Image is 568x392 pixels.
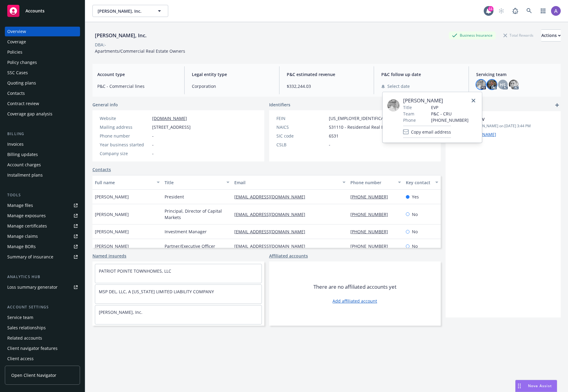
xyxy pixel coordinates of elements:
button: Full name [92,175,162,190]
div: Service team [7,313,33,322]
div: SIC code [276,133,326,139]
a: Search [523,5,535,17]
div: Quoting plans [7,78,36,88]
a: Client navigator features [5,344,80,353]
span: 2023 Bound SOV [450,116,540,122]
div: Sales relationships [7,323,46,333]
div: Coverage gap analysis [7,109,52,119]
span: Open Client Navigator [11,372,56,378]
div: Client access [7,354,34,364]
div: Related accounts [7,333,42,343]
div: Manage exposures [7,211,46,221]
div: Contacts [7,88,25,98]
a: [PHONE_NUMBER] [350,243,393,249]
a: Contacts [5,88,80,98]
button: Key contact [403,175,441,190]
div: Business Insurance [449,32,496,39]
img: photo [551,6,561,16]
img: employee photo [387,99,399,111]
span: Copy email address [411,129,451,135]
div: Account charges [7,160,41,170]
a: [EMAIL_ADDRESS][DOMAIN_NAME] [234,211,310,217]
a: Manage files [5,201,80,210]
span: - [152,133,154,139]
div: Manage certificates [7,221,47,231]
a: Manage BORs [5,242,80,251]
div: Policies [7,47,22,57]
span: P&C - Commercial lines [97,83,177,89]
span: Phone [403,117,416,123]
a: Sales relationships [5,323,80,333]
span: [PHONE_NUMBER] [431,117,469,123]
div: Manage claims [7,231,38,241]
span: Yes [412,194,419,200]
div: Client navigator features [7,344,58,353]
span: Manage exposures [5,211,80,221]
span: Investment Manager [165,228,207,235]
a: [PHONE_NUMBER] [350,229,393,234]
span: [PERSON_NAME] [403,97,469,104]
a: SSC Cases [5,68,80,78]
div: Billing updates [7,150,38,159]
div: Drag to move [516,380,523,392]
div: Phone number [350,179,395,186]
span: - [329,141,330,148]
a: Summary of insurance [5,252,80,262]
span: [PERSON_NAME] [95,228,129,235]
a: Overview [5,27,80,36]
div: Analytics hub [5,274,80,280]
div: [PERSON_NAME], Inc. [92,32,149,39]
div: Overview [7,27,26,36]
button: Email [232,175,348,190]
div: DBA: - [95,42,106,48]
div: Website [100,115,150,121]
span: Updated by [PERSON_NAME] on [DATE] 3:44 PM [450,123,556,129]
a: Installment plans [5,170,80,180]
div: Contract review [7,99,39,108]
a: Contract review [5,99,80,108]
div: Company size [100,150,150,157]
span: Partner/Executive Officer [165,243,215,249]
span: [PERSON_NAME] [95,211,129,218]
a: Switch app [537,5,549,17]
span: Accounts [25,8,45,13]
div: Full name [95,179,153,186]
div: Actions [541,30,561,41]
div: 11 [488,6,493,12]
span: [PERSON_NAME] [95,194,129,200]
span: [PERSON_NAME] [95,243,129,249]
div: Invoices [7,139,24,149]
button: Nova Assist [515,380,557,392]
a: [EMAIL_ADDRESS][DOMAIN_NAME] [234,229,310,234]
span: Corporation [192,83,272,89]
span: No [412,211,418,218]
button: Copy email address [403,126,451,138]
span: No [412,243,418,249]
div: Manage BORs [7,242,36,251]
a: [PERSON_NAME], Inc. [99,309,142,315]
span: General info [92,101,118,108]
a: add [553,101,561,109]
span: Servicing team [476,71,556,78]
a: Policies [5,47,80,57]
div: 2023 Bound SOVUpdatedby [PERSON_NAME] on [DATE] 3:44 PM[URL][DOMAIN_NAME] [446,111,561,142]
a: Client access [5,354,80,364]
span: - [152,141,154,148]
a: [EMAIL_ADDRESS][DOMAIN_NAME] [234,243,310,249]
button: Phone number [348,175,404,190]
a: [PHONE_NUMBER] [350,211,393,217]
span: Account type [97,71,177,78]
span: [US_EMPLOYER_IDENTIFICATION_NUMBER] [329,115,416,121]
a: Manage certificates [5,221,80,231]
div: NAICS [276,124,326,130]
div: SSC Cases [7,68,28,78]
div: Key contact [406,179,432,186]
div: Mailing address [100,124,150,130]
a: Coverage [5,37,80,47]
div: Summary of insurance [7,252,53,262]
a: Contacts [92,166,111,173]
span: 531110 - Residential Real Estate [329,124,394,130]
span: HS [500,81,506,88]
div: Manage files [7,201,33,210]
span: [STREET_ADDRESS] [152,124,191,130]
